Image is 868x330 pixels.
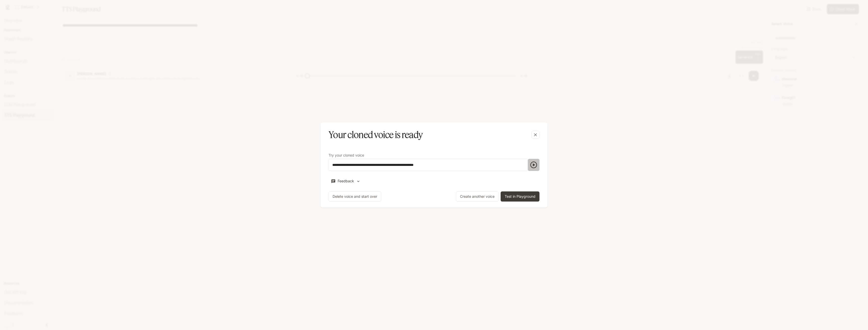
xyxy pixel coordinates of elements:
p: Try your cloned voice [329,153,364,157]
button: Create another voice [456,191,499,202]
button: Delete voice and start over [329,191,381,202]
button: Feedback [329,177,363,185]
button: Test in Playground [501,191,539,202]
h5: Your cloned voice is ready [329,128,423,141]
